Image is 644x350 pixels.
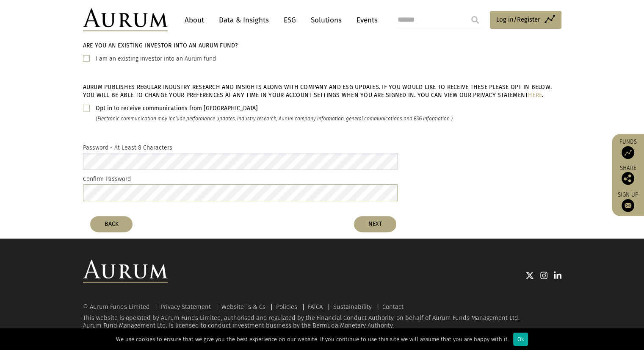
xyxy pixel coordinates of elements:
[83,304,154,310] div: © Aurum Funds Limited
[83,83,561,99] h5: Aurum publishes regular industry research and insights along with company and ESG updates. If you...
[513,333,528,346] div: Ok
[160,303,211,311] a: Privacy Statement
[616,138,640,159] a: Funds
[180,12,208,28] a: About
[90,216,133,232] button: BACK
[308,303,323,311] a: FATCA
[622,172,634,185] img: Share this post
[525,271,534,280] img: Twitter icon
[221,303,265,311] a: Website Ts & Cs
[467,11,484,28] input: Submit
[83,304,561,330] div: This website is operated by Aurum Funds Limited, authorised and regulated by the Financial Conduc...
[83,260,168,283] img: Aurum Logo
[83,42,561,50] h5: Are you an existing investor into an Aurum fund?
[333,303,372,311] a: Sustainability
[276,303,297,311] a: Policies
[622,199,634,212] img: Sign up to our newsletter
[83,174,131,184] label: Confirm Password
[96,116,453,122] i: (Electronic communication may include performance updates, industry research, Aurum company infor...
[279,12,300,28] a: ESG
[96,105,258,112] b: Opt in to receive communications from [GEOGRAPHIC_DATA]
[540,271,548,280] img: Instagram icon
[616,191,640,212] a: Sign up
[96,54,216,64] label: I am an existing investor into an Aurum fund
[496,14,540,25] span: Log in/Register
[490,11,561,29] a: Log in/Register
[382,303,404,311] a: Contact
[83,8,168,31] img: Aurum
[616,165,640,185] div: Share
[307,12,346,28] a: Solutions
[215,12,273,28] a: Data & Insights
[554,271,561,280] img: Linkedin icon
[352,12,378,28] a: Events
[528,92,542,99] a: here
[622,146,634,159] img: Access Funds
[354,216,396,232] button: NEXT
[83,143,172,153] label: Password - At Least 8 Characters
